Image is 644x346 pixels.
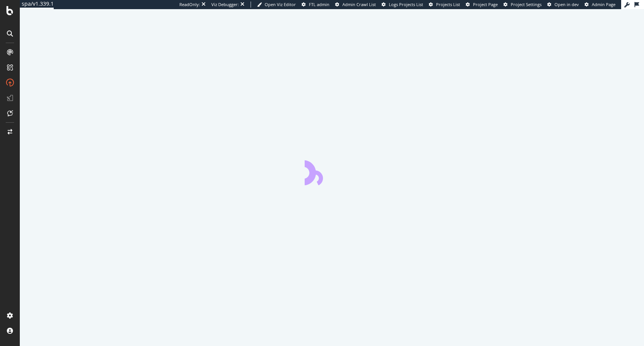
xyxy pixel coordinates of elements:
a: Admin Crawl List [335,2,376,8]
a: Logs Projects List [382,2,423,8]
a: Admin Page [585,2,615,8]
div: Viz Debugger: [211,2,239,8]
span: Open Viz Editor [265,2,296,7]
span: Project Settings [511,2,542,7]
a: Projects List [429,2,460,8]
a: Open in dev [547,2,579,8]
span: Projects List [436,2,460,7]
a: Project Page [466,2,498,8]
span: Open in dev [555,2,579,7]
a: Open Viz Editor [257,2,296,8]
span: Logs Projects List [389,2,423,7]
span: Project Page [473,2,498,7]
div: animation [305,158,360,185]
a: Project Settings [503,2,542,8]
span: Admin Crawl List [342,2,376,7]
div: ReadOnly: [179,2,200,8]
span: Admin Page [592,2,615,7]
span: FTL admin [309,2,329,7]
a: FTL admin [302,2,329,8]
